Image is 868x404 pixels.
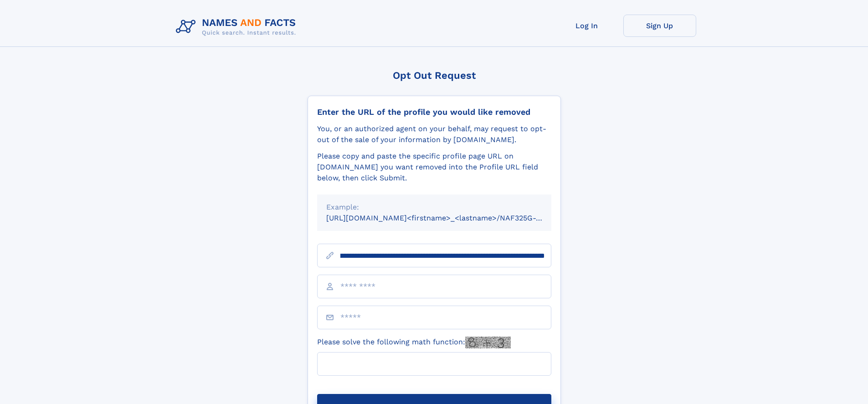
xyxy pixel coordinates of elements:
[317,151,551,184] div: Please copy and paste the specific profile page URL on [DOMAIN_NAME] you want removed into the Pr...
[623,15,696,37] a: Sign Up
[317,123,551,145] div: You, or an authorized agent on your behalf, may request to opt-out of the sale of your informatio...
[317,337,511,348] label: Please solve the following math function:
[326,202,542,213] div: Example:
[317,107,551,117] div: Enter the URL of the profile you would like removed
[172,15,303,39] img: Logo Names and Facts
[550,15,623,37] a: Log In
[308,70,561,81] div: Opt Out Request
[326,214,569,222] small: [URL][DOMAIN_NAME]<firstname>_<lastname>/NAF325G-xxxxxxxx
